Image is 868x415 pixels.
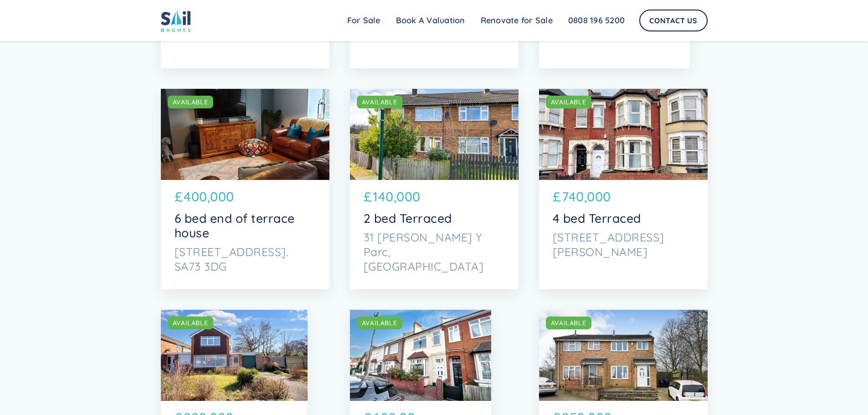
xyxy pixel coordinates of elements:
[639,10,708,31] a: Contact Us
[373,187,421,206] p: 140,000
[553,187,561,206] p: £
[184,187,234,206] p: 400,000
[473,11,560,30] a: Renovate for Sale
[173,318,208,328] div: AVAILABLE
[553,230,694,259] p: [STREET_ADDRESS][PERSON_NAME]
[539,89,708,289] a: AVAILABLE£740,0004 bed Terraced[STREET_ADDRESS][PERSON_NAME]
[350,89,519,289] a: AVAILABLE£140,0002 bed Terraced31 [PERSON_NAME] Y Parc, [GEOGRAPHIC_DATA]
[553,211,694,225] p: 4 bed Terraced
[175,245,316,274] p: [STREET_ADDRESS]. SA73 3DG
[560,11,632,30] a: 0808 196 5200
[339,11,388,30] a: For Sale
[562,187,611,206] p: 740,000
[551,318,586,328] div: AVAILABLE
[388,11,473,30] a: Book A Valuation
[362,97,397,107] div: AVAILABLE
[364,187,372,206] p: £
[175,211,316,240] p: 6 bed end of terrace house
[364,211,505,225] p: 2 bed Terraced
[175,187,183,206] p: £
[364,230,505,274] p: 31 [PERSON_NAME] Y Parc, [GEOGRAPHIC_DATA]
[173,97,208,107] div: AVAILABLE
[161,9,191,32] img: sail home logo colored
[161,89,329,289] a: AVAILABLE£400,0006 bed end of terrace house[STREET_ADDRESS]. SA73 3DG
[551,97,586,107] div: AVAILABLE
[362,318,397,328] div: AVAILABLE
